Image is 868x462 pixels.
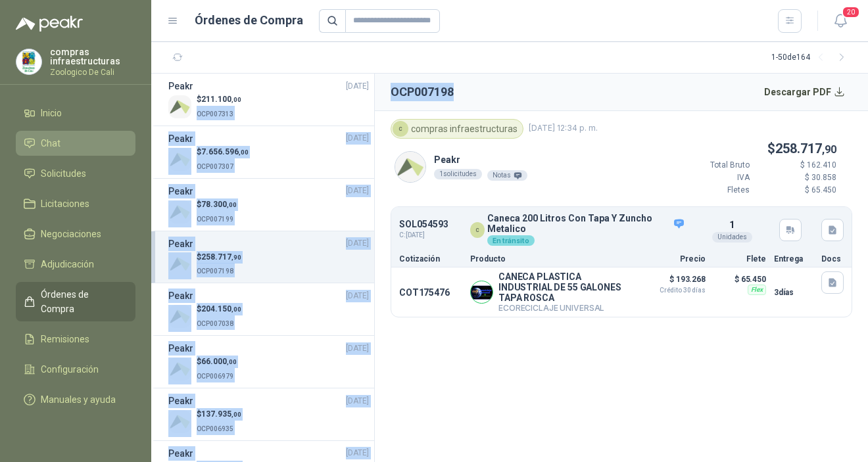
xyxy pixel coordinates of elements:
[201,409,241,419] span: 137.935
[168,252,191,275] img: Company Logo
[168,237,369,278] a: Peakr[DATE] Company Logo$258.717,90OCP007198
[16,101,135,126] a: Inicio
[168,200,191,223] img: Company Logo
[197,303,241,315] p: $
[201,304,241,313] span: 204.150
[197,320,233,327] span: OCP007038
[399,255,462,263] p: Cotización
[41,392,116,407] span: Manuales y ayuda
[829,9,852,33] button: 20
[487,214,685,234] p: Caneca 200 Litros Con Tapa Y Zuncho Metalico
[227,358,237,365] span: ,00
[748,285,766,295] div: Flex
[168,131,369,173] a: Peakr[DATE] Company Logo$7.656.596,00OCP007307
[729,218,735,232] p: 1
[201,200,237,209] span: 78.300
[758,172,836,184] p: $ 30.858
[671,184,750,196] p: Fletes
[346,80,369,93] span: [DATE]
[168,79,193,93] h3: Peakr
[346,185,369,197] span: [DATE]
[50,68,135,76] p: Zoologico De Cali
[434,169,482,179] div: 1 solicitudes
[671,172,750,184] p: IVA
[197,163,233,170] span: OCP007307
[197,198,237,211] p: $
[197,251,241,264] p: $
[498,271,632,303] p: CANECA PLASTICA INDUSTRIAL DE 55 GALONES TAPA ROSCA
[470,255,632,263] p: Producto
[16,161,135,186] a: Solicitudes
[16,327,135,352] a: Remisiones
[231,411,241,418] span: ,00
[758,184,836,196] p: $ 65.450
[774,285,813,300] p: 3 días
[168,148,191,171] img: Company Logo
[168,394,193,408] h3: Peakr
[168,79,369,120] a: Peakr[DATE] Company Logo$211.100,00OCP007313
[41,257,94,271] span: Adjudicación
[168,95,191,118] img: Company Logo
[822,143,836,156] span: ,90
[399,287,462,298] p: COT175476
[529,122,598,135] span: [DATE] 12:34 p. m.
[640,255,706,263] p: Precio
[50,47,135,66] p: compras infraestructuras
[346,132,369,145] span: [DATE]
[434,152,527,167] p: Peakr
[231,306,241,313] span: ,00
[671,159,750,172] p: Total Bruto
[16,357,135,382] a: Configuración
[470,222,485,238] div: c
[197,408,241,421] p: $
[195,11,303,30] h1: Órdenes de Compra
[346,342,369,355] span: [DATE]
[757,79,853,105] button: Descargar PDF
[346,237,369,250] span: [DATE]
[197,216,233,223] span: OCP007199
[346,290,369,302] span: [DATE]
[197,146,249,158] p: $
[168,341,369,382] a: Peakr[DATE] Company Logo$66.000,00OCP006979
[346,447,369,459] span: [DATE]
[201,95,241,104] span: 211.100
[487,170,527,181] div: Notas
[168,358,191,381] img: Company Logo
[197,373,233,380] span: OCP006979
[399,219,448,229] p: SOL054593
[41,106,62,120] span: Inicio
[842,6,860,18] span: 20
[16,131,135,156] a: Chat
[231,254,241,261] span: ,90
[391,119,523,139] div: compras infraestructuras
[16,16,83,32] img: Logo peakr
[16,49,41,74] img: Company Logo
[41,332,89,346] span: Remisiones
[16,191,135,216] a: Licitaciones
[168,184,193,198] h3: Peakr
[41,362,99,377] span: Configuración
[775,141,836,156] span: 258.717
[399,230,448,241] span: C: [DATE]
[346,395,369,407] span: [DATE]
[713,271,766,287] p: $ 65.450
[758,159,836,172] p: $ 162.410
[41,227,101,241] span: Negociaciones
[640,271,706,294] p: $ 193.268
[168,184,369,225] a: Peakr[DATE] Company Logo$78.300,00OCP007199
[671,139,836,159] p: $
[201,357,237,366] span: 66.000
[168,289,369,330] a: Peakr[DATE] Company Logo$204.150,00OCP007038
[168,131,193,146] h3: Peakr
[168,341,193,356] h3: Peakr
[201,252,241,262] span: 258.717
[712,232,752,243] div: Unidades
[168,394,369,435] a: Peakr[DATE] Company Logo$137.935,00OCP006935
[168,305,191,328] img: Company Logo
[395,152,425,182] img: Company Logo
[774,255,813,263] p: Entrega
[16,387,135,412] a: Manuales y ayuda
[16,221,135,246] a: Negociaciones
[41,287,123,316] span: Órdenes de Compra
[640,287,706,294] span: Crédito 30 días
